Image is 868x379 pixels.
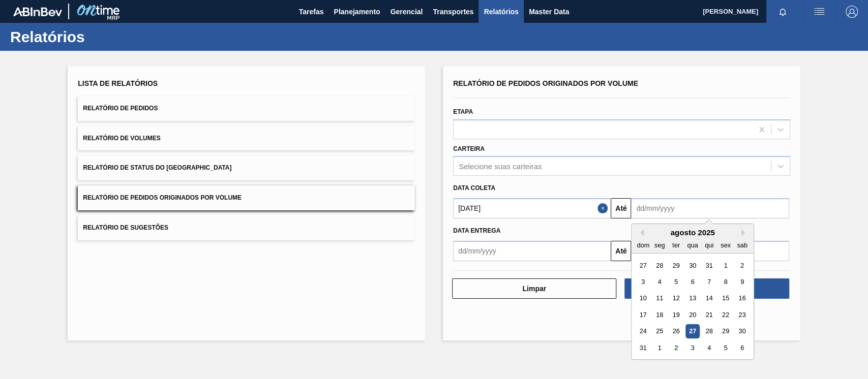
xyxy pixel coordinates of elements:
button: Relatório de Pedidos Originados por Volume [78,185,415,210]
button: Limpar [452,278,616,299]
div: Choose quarta-feira, 13 de agosto de 2025 [686,292,700,305]
div: Choose quarta-feira, 30 de julho de 2025 [686,259,700,272]
input: dd/mm/yyyy [453,198,611,218]
div: agosto 2025 [632,228,754,237]
span: Relatório de Volumes [83,135,160,142]
button: Relatório de Volumes [78,126,415,151]
label: Etapa [453,108,473,115]
div: dom [636,238,650,252]
div: sab [735,238,749,252]
div: Choose sábado, 2 de agosto de 2025 [735,259,749,272]
div: Choose sexta-feira, 1 de agosto de 2025 [719,259,733,272]
button: Relatório de Sugestões [78,215,415,240]
div: Choose segunda-feira, 1 de setembro de 2025 [653,341,667,355]
div: Choose quarta-feira, 27 de agosto de 2025 [686,325,700,338]
div: Choose domingo, 3 de agosto de 2025 [636,275,650,289]
div: Choose terça-feira, 26 de agosto de 2025 [669,325,683,338]
div: Choose sábado, 9 de agosto de 2025 [735,275,749,289]
label: Carteira [453,145,485,152]
span: Relatórios [484,6,518,18]
div: Choose sexta-feira, 5 de setembro de 2025 [719,341,733,355]
span: Relatório de Pedidos Originados por Volume [453,79,638,87]
span: Tarefas [299,6,324,18]
div: ter [669,238,683,252]
div: Choose sábado, 16 de agosto de 2025 [735,292,749,305]
span: Planejamento [334,6,380,18]
div: Choose sábado, 23 de agosto de 2025 [735,308,749,322]
div: Choose sábado, 30 de agosto de 2025 [735,325,749,338]
div: Choose segunda-feira, 28 de julho de 2025 [653,259,667,272]
span: Relatório de Sugestões [83,224,168,231]
button: Notificações [766,5,799,19]
button: Até [611,198,631,218]
input: dd/mm/yyyy [631,198,789,218]
div: Choose segunda-feira, 18 de agosto de 2025 [653,308,667,322]
span: Gerencial [391,6,423,18]
div: Choose quarta-feira, 6 de agosto de 2025 [686,275,700,289]
div: Choose quinta-feira, 21 de agosto de 2025 [702,308,716,322]
div: Choose sexta-feira, 15 de agosto de 2025 [719,292,733,305]
span: Master Data [529,6,569,18]
div: Choose terça-feira, 29 de julho de 2025 [669,259,683,272]
button: Download [624,278,789,299]
div: Choose segunda-feira, 11 de agosto de 2025 [653,292,667,305]
div: Choose segunda-feira, 25 de agosto de 2025 [653,325,667,338]
div: Choose segunda-feira, 4 de agosto de 2025 [653,275,667,289]
div: Choose sexta-feira, 29 de agosto de 2025 [719,325,733,338]
button: Relatório de Status do [GEOGRAPHIC_DATA] [78,155,415,180]
div: month 2025-08 [635,257,751,356]
div: Choose sábado, 6 de setembro de 2025 [735,341,749,355]
div: Choose domingo, 17 de agosto de 2025 [636,308,650,322]
div: Choose sexta-feira, 8 de agosto de 2025 [719,275,733,289]
input: dd/mm/yyyy [453,241,611,261]
div: Choose terça-feira, 2 de setembro de 2025 [669,341,683,355]
button: Next Month [741,229,749,236]
img: userActions [813,6,825,18]
div: Choose terça-feira, 19 de agosto de 2025 [669,308,683,322]
div: Choose quarta-feira, 20 de agosto de 2025 [686,308,700,322]
div: Choose domingo, 10 de agosto de 2025 [636,292,650,305]
div: Choose quinta-feira, 4 de setembro de 2025 [702,341,716,355]
div: qui [702,238,716,252]
span: Relatório de Pedidos [83,105,158,112]
img: TNhmsLtSVTkK8tSr43FrP2fwEKptu5GPRR3wAAAABJRU5ErkJggg== [13,7,62,16]
span: Data entrega [453,227,500,234]
div: sex [719,238,733,252]
div: Choose quinta-feira, 7 de agosto de 2025 [702,275,716,289]
button: Previous Month [637,229,644,236]
button: Até [611,241,631,261]
span: Relatório de Status do [GEOGRAPHIC_DATA] [83,164,231,171]
div: Choose domingo, 24 de agosto de 2025 [636,325,650,338]
div: Choose sexta-feira, 22 de agosto de 2025 [719,308,733,322]
div: Choose domingo, 31 de agosto de 2025 [636,341,650,355]
div: Choose terça-feira, 5 de agosto de 2025 [669,275,683,289]
div: qua [686,238,700,252]
div: Choose quinta-feira, 28 de agosto de 2025 [702,325,716,338]
div: Selecione suas carteiras [459,162,542,171]
button: Relatório de Pedidos [78,96,415,121]
h1: Relatórios [10,31,191,43]
div: Choose terça-feira, 12 de agosto de 2025 [669,292,683,305]
span: Relatório de Pedidos Originados por Volume [83,194,242,201]
div: Choose domingo, 27 de julho de 2025 [636,259,650,272]
div: Choose quarta-feira, 3 de setembro de 2025 [686,341,700,355]
button: Close [597,198,611,218]
div: Choose quinta-feira, 14 de agosto de 2025 [702,292,716,305]
img: Logout [846,6,858,18]
span: Lista de Relatórios [78,79,158,87]
div: Choose quinta-feira, 31 de julho de 2025 [702,259,716,272]
div: seg [653,238,667,252]
span: Data coleta [453,184,495,192]
span: Transportes [433,6,473,18]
